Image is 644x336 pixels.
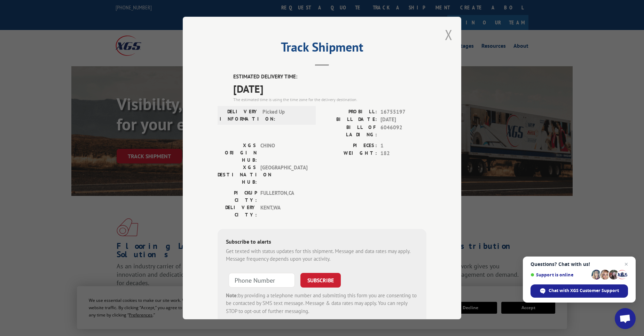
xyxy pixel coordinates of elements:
[262,108,309,123] span: Picked Up
[233,73,426,81] label: ESTIMATED DELIVERY TIME:
[300,273,341,288] button: SUBSCRIBE
[622,260,630,268] span: Close chat
[218,204,257,219] label: DELIVERY CITY:
[380,142,426,150] span: 1
[531,272,589,277] span: Support is online
[233,97,426,103] div: The estimated time is using the time zone for the delivery destination.
[445,25,453,44] button: Close modal
[260,164,307,186] span: [GEOGRAPHIC_DATA]
[218,164,257,186] label: XGS DESTINATION HUB:
[226,292,238,299] strong: Note:
[218,42,426,55] h2: Track Shipment
[226,237,418,247] div: Subscribe to alerts
[229,273,295,288] input: Phone Number
[549,288,619,294] span: Chat with XGS Customer Support
[380,108,426,116] span: 16755197
[226,247,418,263] div: Get texted with status updates for this shipment. Message and data rates may apply. Message frequ...
[322,142,377,150] label: PIECES:
[218,189,257,204] label: PICKUP CITY:
[322,150,377,158] label: WEIGHT:
[531,284,628,298] div: Chat with XGS Customer Support
[322,116,377,124] label: BILL DATE:
[260,142,307,164] span: CHINO
[218,142,257,164] label: XGS ORIGIN HUB:
[380,150,426,158] span: 182
[260,204,307,219] span: KENT , WA
[322,124,377,138] label: BILL OF LADING:
[615,308,636,329] div: Open chat
[380,116,426,124] span: [DATE]
[531,261,628,267] span: Questions? Chat with us!
[322,108,377,116] label: PROBILL:
[226,292,418,315] div: by providing a telephone number and submitting this form you are consenting to be contacted by SM...
[260,189,307,204] span: FULLERTON , CA
[233,81,426,97] span: [DATE]
[220,108,259,123] label: DELIVERY INFORMATION:
[380,124,426,138] span: 6046092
